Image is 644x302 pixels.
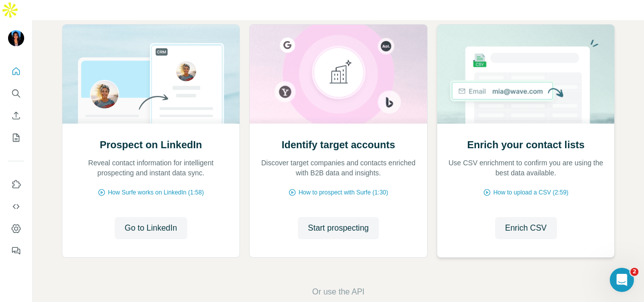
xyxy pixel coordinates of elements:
[249,25,428,124] img: Identify target accounts
[495,217,557,239] button: Enrich CSV
[282,138,395,152] h2: Identify target accounts
[312,286,364,298] button: Or use the API
[298,188,388,197] span: How to prospect with Surfe (1:30)
[8,62,24,80] button: Quick start
[298,217,379,239] button: Start prospecting
[125,222,177,234] span: Go to LinkedIn
[8,220,24,238] button: Dashboard
[72,158,230,178] p: Reveal contact information for intelligent prospecting and instant data sync.
[505,222,547,234] span: Enrich CSV
[100,138,202,152] h2: Prospect on LinkedIn
[8,242,24,260] button: Feedback
[108,188,204,197] span: How Surfe works on LinkedIn (1:58)
[8,107,24,125] button: Enrich CSV
[8,30,24,46] img: Avatar
[610,268,634,292] iframe: Intercom live chat
[8,84,24,103] button: Search
[447,158,605,178] p: Use CSV enrichment to confirm you are using the best data available.
[8,129,24,147] button: My lists
[493,188,568,197] span: How to upload a CSV (2:59)
[308,222,369,234] span: Start prospecting
[62,25,240,124] img: Prospect on LinkedIn
[260,158,417,178] p: Discover target companies and contacts enriched with B2B data and insights.
[630,268,638,276] span: 2
[8,175,24,193] button: Use Surfe on LinkedIn
[437,25,615,124] img: Enrich your contact lists
[115,217,187,239] button: Go to LinkedIn
[467,138,584,152] h2: Enrich your contact lists
[8,197,24,216] button: Use Surfe API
